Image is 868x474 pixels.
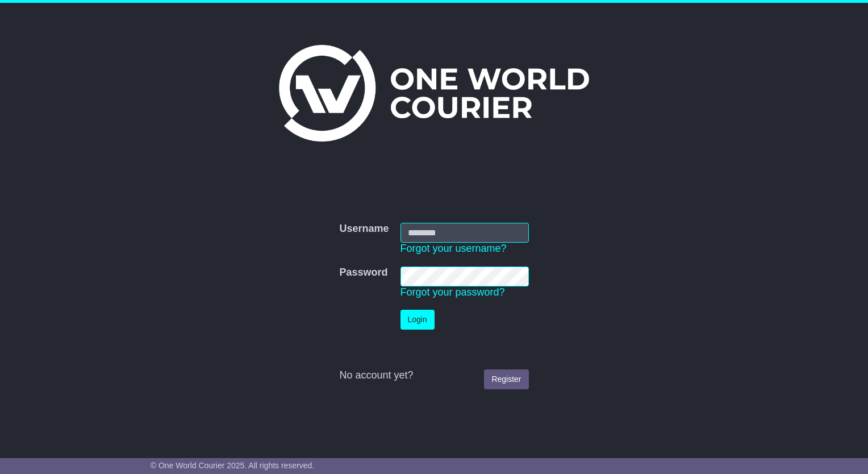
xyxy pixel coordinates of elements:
[151,461,315,470] span: © One World Courier 2025. All rights reserved.
[400,286,505,298] a: Forgot your password?
[400,310,435,330] button: Login
[339,369,528,382] div: No account yet?
[279,45,589,142] img: One World
[339,223,389,235] label: Username
[339,267,387,279] label: Password
[400,243,507,254] a: Forgot your username?
[484,369,528,389] a: Register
